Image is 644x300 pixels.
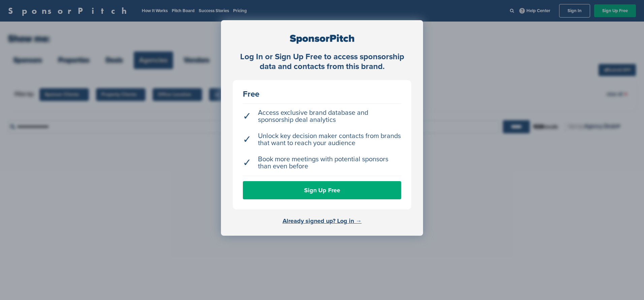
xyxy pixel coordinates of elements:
a: Already signed up? Log in → [283,217,362,225]
span: ✓ [243,113,251,120]
li: Book more meetings with potential sponsors than even before [243,153,401,173]
span: ✓ [243,136,251,143]
a: Sign Up Free [243,181,401,199]
li: Access exclusive brand database and sponsorship deal analytics [243,106,401,127]
span: ✓ [243,159,251,166]
li: Unlock key decision maker contacts from brands that want to reach your audience [243,129,401,150]
div: Free [243,90,401,98]
div: Log In or Sign Up Free to access sponsorship data and contacts from this brand. [233,52,411,72]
